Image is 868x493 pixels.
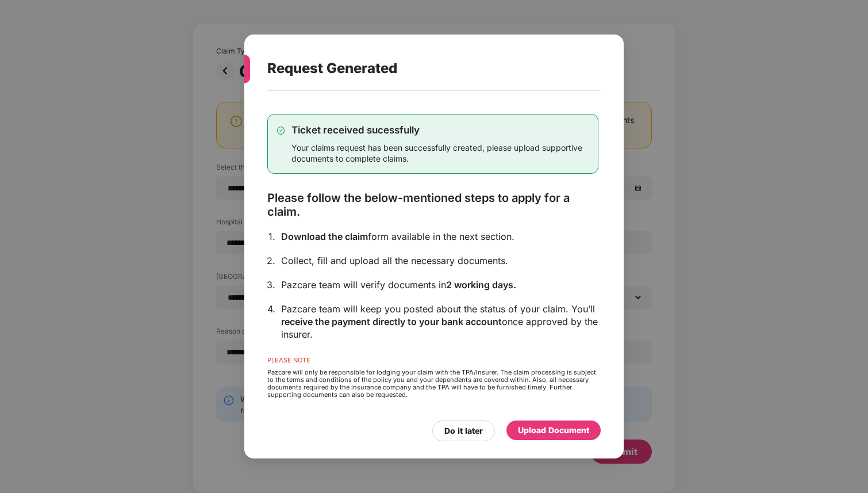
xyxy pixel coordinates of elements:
[281,303,598,341] div: Pazcare team will keep you posted about the status of your claim. You’ll once approved by the ins...
[281,278,598,291] div: Pazcare team will verify documents in
[267,357,598,369] div: PLEASE NOTE
[268,230,275,243] div: 1.
[291,142,589,164] div: Your claims request has been successfully created, please upload supportive documents to complete...
[267,369,598,399] div: Pazcare will only be responsible for lodging your claim with the TPA/Insurer. The claim processin...
[267,254,275,267] div: 2.
[291,124,589,136] div: Ticket received sucessfully
[267,278,275,291] div: 3.
[267,303,275,315] div: 4.
[446,279,516,291] span: 2 working days.
[444,425,483,437] div: Do it later
[267,46,573,91] div: Request Generated
[281,230,598,243] div: form available in the next section.
[518,424,589,437] div: Upload Document
[281,254,598,267] div: Collect, fill and upload all the necessary documents.
[281,316,502,327] span: receive the payment directly to your bank account
[267,191,598,219] div: Please follow the below-mentioned steps to apply for a claim.
[281,231,368,242] span: Download the claim
[277,127,285,134] img: svg+xml;base64,PHN2ZyB4bWxucz0iaHR0cDovL3d3dy53My5vcmcvMjAwMC9zdmciIHdpZHRoPSIxMy4zMzMiIGhlaWdodD...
